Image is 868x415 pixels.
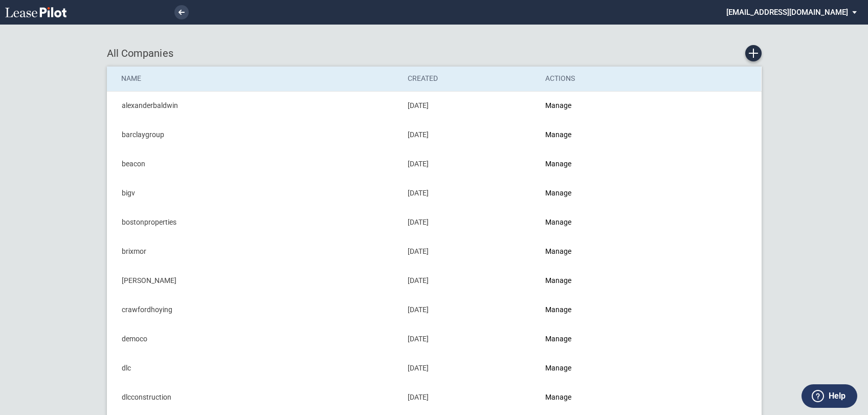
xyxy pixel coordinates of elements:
[802,384,857,408] button: Help
[400,295,538,324] td: [DATE]
[400,383,538,412] td: [DATE]
[545,101,571,110] a: Manage
[400,91,538,120] td: [DATE]
[107,383,400,412] td: dlcconstruction
[107,208,400,237] td: bostonproperties
[545,335,571,343] a: Manage
[107,45,762,61] div: All Companies
[400,149,538,179] td: [DATE]
[545,305,571,314] a: Manage
[400,354,538,383] td: [DATE]
[400,67,538,91] th: Created
[545,276,571,285] a: Manage
[745,45,762,61] a: Create new Company
[107,237,400,266] td: brixmor
[107,324,400,354] td: democo
[107,149,400,179] td: beacon
[107,295,400,324] td: crawfordhoying
[400,120,538,149] td: [DATE]
[400,237,538,266] td: [DATE]
[400,324,538,354] td: [DATE]
[545,247,571,255] a: Manage
[545,364,571,372] a: Manage
[107,354,400,383] td: dlc
[545,130,571,139] a: Manage
[538,67,674,91] th: Actions
[545,218,571,226] a: Manage
[545,189,571,197] a: Manage
[107,120,400,149] td: barclaygroup
[400,208,538,237] td: [DATE]
[107,266,400,295] td: [PERSON_NAME]
[400,266,538,295] td: [DATE]
[400,179,538,208] td: [DATE]
[107,67,400,91] th: Name
[545,393,571,401] a: Manage
[107,179,400,208] td: bigv
[107,91,400,120] td: alexanderbaldwin
[545,160,571,168] a: Manage
[829,389,845,403] label: Help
